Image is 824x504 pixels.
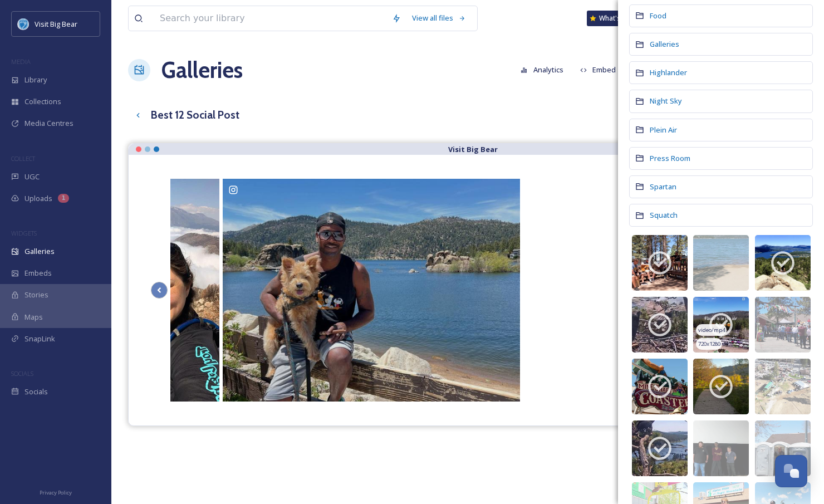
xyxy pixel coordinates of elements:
[693,420,749,476] img: 6399c844-a0c2-46c2-a7f8-a3132ba90c3b.jpg
[575,59,622,81] button: Embed
[154,6,386,31] input: Search your library
[632,297,688,353] img: 18e92018-73c2-4eee-9916-204b4bc5288a.jpg
[693,359,749,414] img: 53fe2125-d13c-4dba-97ed-1d4870ea95d6.jpg
[755,235,811,291] img: 68f6e124-0c76-4f06-8ac2-dd8ef2a285a2.jpg
[24,96,61,107] span: Collections
[755,297,811,353] img: 496256a1-99f6-4f80-a6e8-b8d96727bc5a.jpg
[24,312,43,322] span: Maps
[11,229,37,237] span: WIDGETS
[11,57,31,66] span: MEDIA
[24,268,52,278] span: Embeds
[650,96,682,106] span: Night Sky
[24,172,40,182] span: UGC
[35,19,77,29] span: Visit Big Bear
[24,193,52,204] span: Uploads
[693,235,749,291] img: b22d4b20-afff-4889-8612-5de787f1f301.jpg
[11,154,35,163] span: COLLECT
[650,67,687,77] span: Highlander
[24,290,48,300] span: Stories
[775,455,807,487] button: Open Chat
[18,18,29,30] img: MemLogo_VBB_Primary_LOGO%20Badge%20%281%29%20%28Converted%29.png
[632,359,688,414] img: 0a81fa51-0bc3-45f4-9746-cc8ea060c4cd.jpg
[151,107,239,123] h3: Best 12 Social Post
[693,297,749,353] img: 0d25e678-ceac-453a-a89c-eab2ec9f25e8.jpg
[650,210,678,220] span: Squatch
[515,59,569,81] button: Analytics
[698,326,725,334] span: video/mp4
[40,485,72,498] a: Privacy Policy
[650,153,690,163] span: Press Room
[161,53,243,87] a: Galleries
[755,420,811,476] img: 9ff8eef1-c9b7-44dd-bcc0-2a07419d9d12.jpg
[24,334,55,344] span: SnapLink
[24,118,73,129] span: Media Centres
[650,125,677,135] span: Plein Air
[11,369,33,378] span: SOCIALS
[24,386,48,397] span: Socials
[448,144,498,154] strong: Visit Big Bear
[40,489,72,496] span: Privacy Policy
[632,420,688,476] img: 33ac096f-0ef4-4740-886a-fed551484519.jpg
[587,11,642,26] a: What's New
[650,39,679,49] span: Galleries
[650,11,666,21] span: Food
[515,59,575,81] a: Analytics
[698,340,720,348] span: 720 x 1280
[406,7,472,29] a: View all files
[755,359,811,414] img: 476d2930-9d53-41da-8988-a1abeca27068.jpg
[24,75,47,85] span: Library
[24,246,55,257] span: Galleries
[632,235,688,291] img: 8a9db63e-c163-4263-b639-b6b6f121d74d.jpg
[650,182,676,192] span: Spartan
[58,194,69,203] div: 1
